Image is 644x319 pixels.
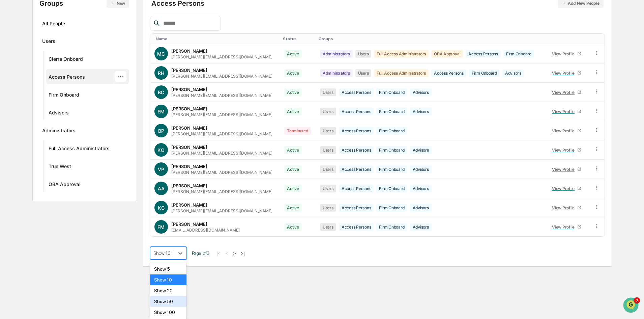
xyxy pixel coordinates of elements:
[67,149,82,154] span: Pylon
[355,50,372,58] div: Users
[376,127,407,135] div: Firm Onboard
[410,165,432,173] div: Advisors
[320,50,353,58] div: Administrators
[171,144,207,150] div: [PERSON_NAME]
[284,185,302,192] div: Active
[552,109,577,114] div: View Profile
[239,250,246,256] button: >|
[7,121,12,126] div: 🖐️
[552,224,577,230] div: View Profile
[49,56,83,64] div: Cierra Onboard
[283,36,313,41] div: Toggle SortBy
[158,89,164,95] span: BC
[156,36,278,41] div: Toggle SortBy
[171,208,272,213] div: [PERSON_NAME][EMAIL_ADDRESS][DOMAIN_NAME]
[319,36,543,41] div: Toggle SortBy
[284,108,302,115] div: Active
[231,250,238,256] button: >
[14,52,26,64] img: 6558925923028_b42adfe598fdc8269267_72.jpg
[150,264,187,274] div: Show 5
[376,108,407,115] div: Firm Onboard
[56,120,84,127] span: Attestations
[339,165,374,173] div: Access Persons
[320,223,336,231] div: Users
[60,92,74,97] span: [DATE]
[410,223,432,231] div: Advisors
[30,52,111,58] div: Start new chat
[171,202,207,208] div: [PERSON_NAME]
[171,112,272,117] div: [PERSON_NAME][EMAIL_ADDRESS][DOMAIN_NAME]
[376,223,407,231] div: Firm Onboard
[158,70,164,76] span: RH
[171,87,207,92] div: [PERSON_NAME]
[552,148,577,153] div: View Profile
[115,71,126,82] div: ···
[150,274,187,285] div: Show 10
[549,183,584,194] a: View Profile
[4,130,45,142] a: 🔎Data Lookup
[42,18,127,29] div: All People
[7,85,18,96] img: Ed Schembor
[49,110,69,118] div: Advisors
[410,185,432,192] div: Advisors
[549,68,584,78] a: View Profile
[171,131,272,136] div: [PERSON_NAME][EMAIL_ADDRESS][DOMAIN_NAME]
[355,69,372,77] div: Users
[171,74,272,79] div: [PERSON_NAME][EMAIL_ADDRESS][DOMAIN_NAME]
[157,224,165,230] span: FM
[339,127,374,135] div: Access Persons
[157,109,165,114] span: EM
[49,92,79,100] div: Firm Onboard
[171,170,272,175] div: [PERSON_NAME][EMAIL_ADDRESS][DOMAIN_NAME]
[284,127,311,135] div: Terminated
[49,181,81,189] div: OBA Approval
[410,88,432,96] div: Advisors
[284,204,302,212] div: Active
[320,108,336,115] div: Users
[339,185,374,192] div: Access Persons
[320,185,336,192] div: Users
[171,106,207,111] div: [PERSON_NAME]
[115,54,123,62] button: Start new chat
[150,307,187,318] div: Show 100
[431,50,463,58] div: OBA Approval
[171,54,272,59] div: [PERSON_NAME][EMAIL_ADDRESS][DOMAIN_NAME]
[339,88,374,96] div: Access Persons
[171,189,272,194] div: [PERSON_NAME][EMAIL_ADDRESS][DOMAIN_NAME]
[215,250,223,256] button: |<
[549,203,584,213] a: View Profile
[549,164,584,175] a: View Profile
[502,69,524,77] div: Advisors
[13,92,19,98] img: 1746055101610-c473b297-6a78-478c-a979-82029cc54cd1
[171,68,207,73] div: [PERSON_NAME]
[410,204,432,212] div: Advisors
[48,149,82,154] a: Powered byPylon
[158,166,164,172] span: VP
[158,128,164,134] span: BP
[192,250,210,256] span: Page 1 of 3
[284,223,302,231] div: Active
[339,204,374,212] div: Access Persons
[13,120,43,127] span: Preclearance
[339,223,374,231] div: Access Persons
[158,186,165,191] span: AA
[339,108,374,115] div: Access Persons
[469,69,500,77] div: Firm Onboard
[30,58,93,64] div: We're available if you need us!
[171,183,207,188] div: [PERSON_NAME]
[42,38,55,46] div: Users
[320,204,336,212] div: Users
[171,48,207,54] div: [PERSON_NAME]
[552,128,577,133] div: View Profile
[320,69,353,77] div: Administrators
[7,75,45,80] div: Past conversations
[171,125,207,131] div: [PERSON_NAME]
[158,205,165,211] span: KG
[13,133,42,139] span: Data Lookup
[157,147,165,153] span: KO
[552,51,577,56] div: View Profile
[376,165,407,173] div: Firm Onboard
[549,49,584,59] a: View Profile
[7,52,19,64] img: 1746055101610-c473b297-6a78-478c-a979-82029cc54cd1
